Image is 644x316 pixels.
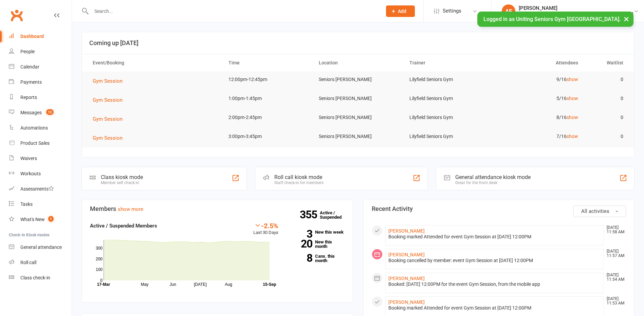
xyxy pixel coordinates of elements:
div: Booking marked Attended for event Gym Session at [DATE] 12:00PM [388,234,601,240]
a: General attendance kiosk mode [9,240,72,255]
div: General attendance [20,244,62,250]
time: [DATE] 11:53 AM [603,297,626,305]
button: × [620,12,632,26]
div: Uniting Seniors [PERSON_NAME][GEOGRAPHIC_DATA] [519,11,633,17]
strong: 8 [289,253,312,263]
span: 1 [48,216,54,222]
a: Roll call [9,255,72,270]
time: [DATE] 11:54 AM [603,273,626,282]
a: Payments [9,75,72,90]
a: [PERSON_NAME] [388,299,425,305]
th: Event/Booking [87,54,222,72]
span: All activities [581,208,609,214]
td: 3:00pm-3:45pm [222,129,313,144]
a: 20New this month [289,240,345,249]
a: Clubworx [8,7,25,24]
div: Reports [20,95,37,100]
a: [PERSON_NAME] [388,276,425,281]
div: Product Sales [20,140,50,146]
a: 3New this week [289,230,345,234]
div: Tasks [20,201,33,207]
div: Workouts [20,171,41,176]
div: Booking cancelled by member: event Gym Session at [DATE] 12:00PM [388,258,601,263]
a: show [567,134,578,139]
a: Dashboard [9,29,72,44]
div: -2.5% [253,222,278,229]
div: Class kiosk mode [101,174,143,180]
th: Attendees [494,54,584,72]
td: 7/16 [494,129,584,144]
div: Messages [20,110,42,115]
a: Class kiosk mode [9,270,72,285]
td: Seniors [PERSON_NAME] [313,91,403,106]
a: Automations [9,120,72,136]
div: What's New [20,217,45,222]
a: [PERSON_NAME] [388,228,425,234]
a: 355Active / Suspended [320,205,350,224]
td: 5/16 [494,91,584,106]
strong: Active / Suspended Members [90,223,157,229]
div: Automations [20,125,48,131]
td: 9/16 [494,72,584,87]
th: Time [222,54,313,72]
button: Gym Session [93,115,127,123]
button: Add [386,5,415,17]
strong: 20 [289,239,312,249]
td: 0 [584,129,629,144]
a: Messages 12 [9,105,72,120]
td: 8/16 [494,110,584,125]
td: 2:00pm-2:45pm [222,110,313,125]
span: Gym Session [93,97,123,103]
div: People [20,49,35,54]
div: Great for the front desk [455,180,531,185]
td: Lilyfield Seniors Gym [403,72,494,87]
th: Location [313,54,403,72]
td: 0 [584,91,629,106]
td: Lilyfield Seniors Gym [403,91,494,106]
div: [PERSON_NAME] [519,5,633,11]
td: 0 [584,72,629,87]
div: Class check-in [20,275,50,280]
a: show [567,115,578,120]
time: [DATE] 11:58 AM [603,225,626,234]
span: Gym Session [93,135,123,141]
div: Roll call [20,260,36,265]
td: Seniors [PERSON_NAME] [313,72,403,87]
a: show more [118,206,143,212]
a: 8Canx. this month [289,254,345,263]
h3: Coming up [DATE] [89,40,627,46]
span: Logged in as Uniting Seniors Gym [GEOGRAPHIC_DATA]. [483,16,621,22]
span: 12 [46,109,54,115]
a: show [567,77,578,82]
a: Assessments [9,181,72,197]
a: What's New1 [9,212,72,227]
input: Search... [89,6,377,16]
button: Gym Session [93,96,127,104]
a: Reports [9,90,72,105]
div: Assessments [20,186,54,192]
div: Last 30 Days [253,222,278,236]
td: 0 [584,110,629,125]
h3: Members [90,205,345,212]
a: Tasks [9,197,72,212]
div: Calendar [20,64,39,70]
a: show [567,96,578,101]
a: [PERSON_NAME] [388,252,425,257]
div: Payments [20,79,42,85]
div: AF [502,4,515,18]
span: Settings [443,3,461,19]
div: Waivers [20,156,37,161]
strong: 355 [300,210,320,220]
a: People [9,44,72,59]
div: General attendance kiosk mode [455,174,531,180]
div: Booking marked Attended for event Gym Session at [DATE] 12:00PM [388,305,601,311]
a: Workouts [9,166,72,181]
td: Lilyfield Seniors Gym [403,129,494,144]
a: Waivers [9,151,72,166]
td: 12:00pm-12:45pm [222,72,313,87]
div: Roll call kiosk mode [274,174,324,180]
span: Gym Session [93,116,123,122]
time: [DATE] 11:57 AM [603,249,626,258]
div: Member self check-in [101,180,143,185]
h3: Recent Activity [372,205,626,212]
